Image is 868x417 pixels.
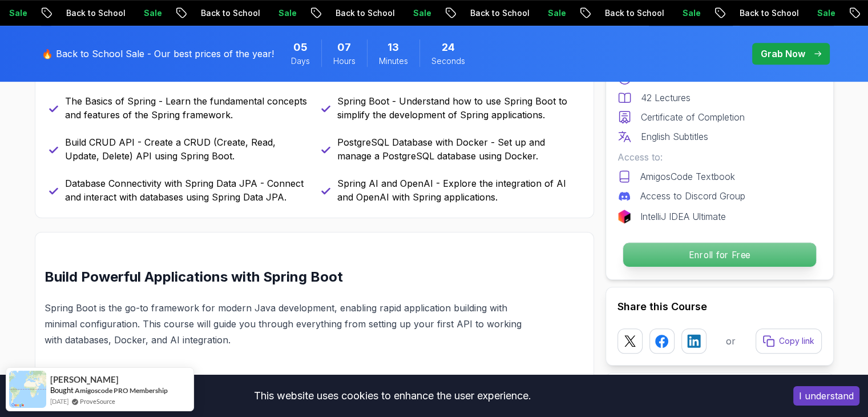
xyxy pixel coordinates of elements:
span: Minutes [379,55,408,67]
button: Enroll for Free [622,242,816,267]
p: Build CRUD API - Create a CRUD (Create, Read, Update, Delete) API using Spring Boot. [65,135,308,163]
p: Sale [124,7,161,19]
p: Back to School [720,7,798,19]
span: 7 Hours [337,39,351,55]
p: Spring Boot is the go-to framework for modern Java development, enabling rapid application buildi... [45,300,530,348]
p: Access to Discord Group [640,189,745,203]
span: Hours [333,55,356,67]
p: 🔥 Back to School Sale - Our best prices of the year! [42,47,274,61]
p: Certificate of Completion [641,110,745,124]
p: Back to School [451,7,528,19]
p: Grab Now [761,47,805,61]
p: AmigosCode Textbook [640,170,735,183]
p: IntelliJ IDEA Ultimate [640,210,726,223]
img: provesource social proof notification image [9,371,46,408]
button: Copy link [756,328,822,354]
button: Accept cookies [793,386,859,406]
span: Bought [50,386,74,395]
p: Back to School [586,7,663,19]
a: ProveSource [80,396,115,406]
p: Sale [528,7,565,19]
span: Seconds [431,55,465,67]
p: Access to: [617,150,822,164]
a: Amigoscode PRO Membership [75,386,168,395]
p: 42 Lectures [641,91,691,105]
p: English Subtitles [641,130,708,143]
p: Sale [663,7,700,19]
p: Sale [394,7,430,19]
p: Sale [259,7,296,19]
p: Sale [798,7,834,19]
p: Back to School [181,7,259,19]
p: Back to School [316,7,394,19]
p: Spring Boot - Understand how to use Spring Boot to simplify the development of Spring applications. [337,94,580,122]
img: jetbrains logo [617,210,631,223]
div: This website uses cookies to enhance the user experience. [9,383,776,408]
span: 24 Seconds [442,39,455,55]
p: Database Connectivity with Spring Data JPA - Connect and interact with databases using Spring Dat... [65,177,308,204]
p: PostgreSQL Database with Docker - Set up and manage a PostgreSQL database using Docker. [337,135,580,163]
p: Spring AI and OpenAI - Explore the integration of AI and OpenAI with Spring applications. [337,177,580,204]
p: Enroll for Free [623,243,815,267]
p: The Basics of Spring - Learn the fundamental concepts and features of the Spring framework. [65,94,308,122]
span: [PERSON_NAME] [50,375,119,384]
p: Back to School [47,7,124,19]
span: 5 Days [293,39,308,55]
p: or [726,334,736,348]
h2: Share this Course [617,299,822,315]
h2: Build Powerful Applications with Spring Boot [45,268,530,286]
p: Copy link [779,335,814,347]
span: 13 Minutes [387,39,399,55]
span: Days [291,55,310,67]
span: [DATE] [50,396,68,406]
